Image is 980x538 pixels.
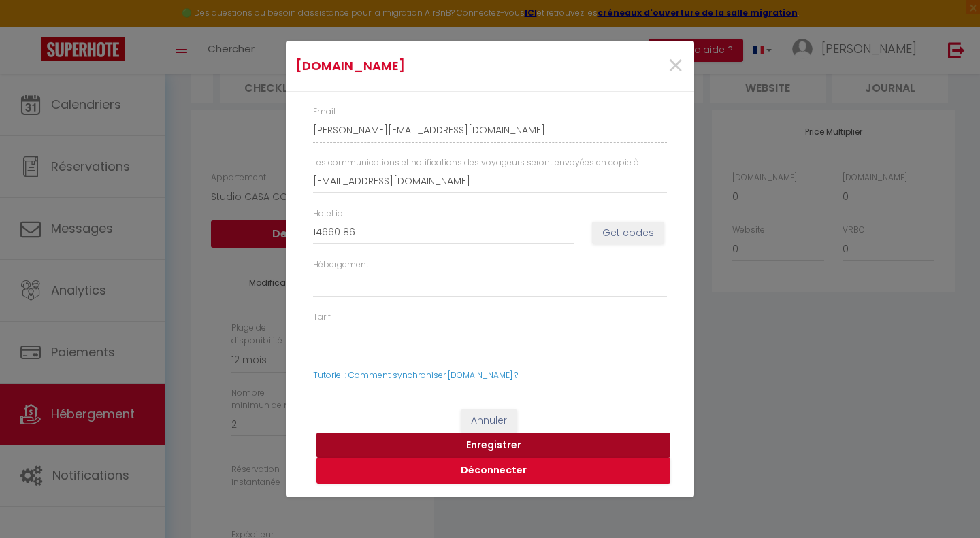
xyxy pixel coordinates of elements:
button: Get codes [592,222,664,245]
label: Les communications et notifications des voyageurs seront envoyées en copie à : [313,156,642,169]
label: Hotel id [313,207,343,220]
button: Déconnecter [316,458,670,484]
h4: [DOMAIN_NAME] [296,56,549,75]
label: Tarif [313,311,331,324]
button: Close [667,52,684,81]
a: Tutoriel : Comment synchroniser [DOMAIN_NAME] ? [313,369,518,381]
label: Email [313,105,336,118]
button: Enregistrer [316,433,670,458]
button: Annuler [461,409,517,433]
button: Ouvrir le widget de chat LiveChat [11,5,52,46]
label: Hébergement [313,258,369,271]
span: × [667,46,684,86]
